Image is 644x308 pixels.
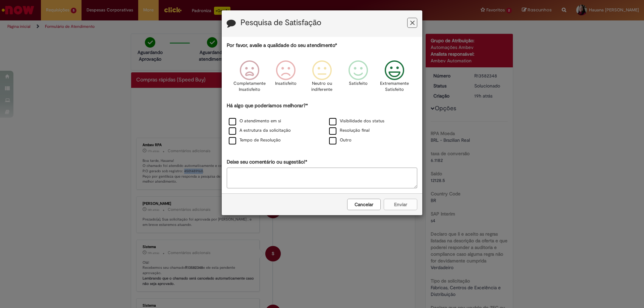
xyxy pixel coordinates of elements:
[275,80,297,87] p: Insatisfeito
[232,55,266,101] div: Completamente Insatisfeito
[329,137,352,143] label: Outro
[227,42,337,49] label: Por favor, avalie a qualidade do seu atendimento*
[227,159,307,166] label: Deixe seu comentário ou sugestão!*
[229,137,281,143] label: Tempo de Resolução
[229,127,291,134] label: A estrutura da solicitação
[349,80,368,87] p: Satisfeito
[233,80,266,93] p: Completamente Insatisfeito
[240,18,321,27] label: Pesquisa de Satisfação
[329,127,370,134] label: Resolução final
[377,55,412,101] div: Extremamente Satisfeito
[380,80,409,93] p: Extremamente Satisfeito
[310,80,334,93] p: Neutro ou indiferente
[329,118,384,124] label: Visibilidade dos status
[341,55,375,101] div: Satisfeito
[229,118,281,124] label: O atendimento em si
[347,199,381,210] button: Cancelar
[305,55,339,101] div: Neutro ou indiferente
[227,102,417,145] div: Há algo que poderíamos melhorar?*
[269,55,303,101] div: Insatisfeito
